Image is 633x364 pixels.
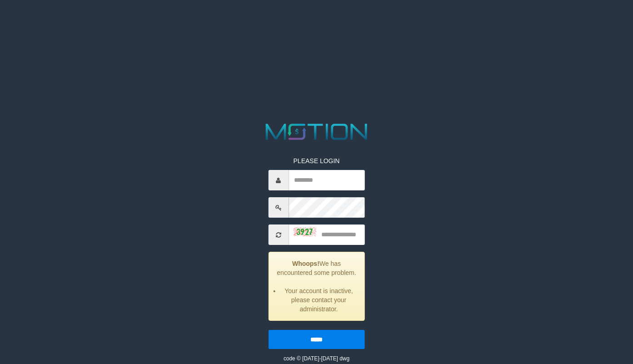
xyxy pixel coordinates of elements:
img: captcha [293,227,316,236]
li: Your account is inactive, please contact your administrator. [280,286,357,314]
small: code © [DATE]-[DATE] dwg [284,355,349,362]
p: PLEASE LOGIN [268,156,364,165]
img: MOTION_logo.png [261,121,372,143]
div: We has encountered some problem. [268,252,364,321]
strong: Whoops! [292,260,319,267]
